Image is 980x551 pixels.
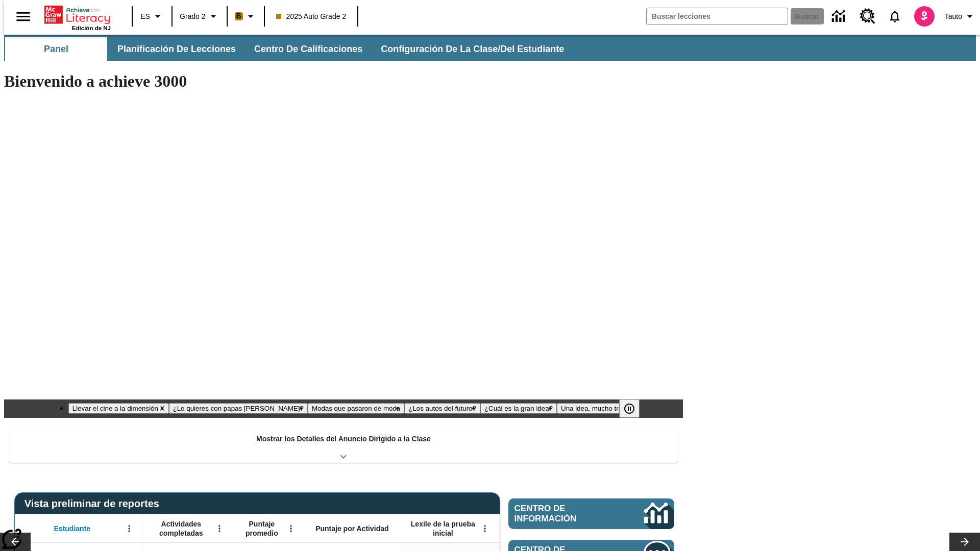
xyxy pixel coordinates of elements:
[914,6,935,27] img: avatar image
[945,11,962,22] span: Tauto
[44,5,111,25] a: Portada
[8,2,38,32] button: Abrir el menú lateral
[148,519,215,538] span: Actividades completadas
[881,3,908,30] a: Notificaciones
[619,399,640,418] button: Pausar
[169,403,308,414] button: Diapositiva 2 ¿Lo quieres con papas fritas?
[9,428,678,463] div: Mostrar los Detalles del Anuncio Dirigido a la Clase
[373,37,572,61] button: Configuración de la clase/del estudiante
[647,8,788,24] input: Buscar campo
[231,7,261,26] button: Boost El color de la clase es anaranjado claro. Cambiar el color de la clase.
[121,521,137,536] button: Abrir menú
[180,11,206,22] span: Grado 2
[949,533,980,551] button: Carrusel de lecciones, seguir
[54,524,91,533] span: Estudiante
[404,403,480,414] button: Diapositiva 4 ¿Los autos del futuro?
[826,3,854,31] a: Centro de información
[44,4,111,31] div: Portada
[557,403,639,414] button: Diapositiva 6 Una idea, mucho trabajo
[941,7,980,26] button: Perfil/Configuración
[212,521,227,536] button: Abrir menú
[109,37,244,61] button: Planificación de lecciones
[619,399,650,418] div: Pausar
[4,72,683,91] h1: Bienvenido a achieve 3000
[246,37,371,61] button: Centro de calificaciones
[508,498,674,529] a: Centro de información
[24,498,164,510] span: Vista preliminar de reportes
[136,7,168,26] button: Lenguaje: ES, Selecciona un idioma
[4,35,976,61] div: Subbarra de navegación
[406,519,480,538] span: Lexile de la prueba inicial
[514,504,610,524] span: Centro de información
[140,11,150,22] span: ES
[315,524,388,533] span: Puntaje por Actividad
[72,25,111,31] span: Edición de NJ
[276,11,347,22] span: 2025 Auto Grade 2
[854,3,881,30] a: Centro de recursos, Se abrirá en una pestaña nueva.
[236,10,241,22] span: B
[308,403,404,414] button: Diapositiva 3 Modas que pasaron de moda
[4,37,573,61] div: Subbarra de navegación
[5,37,107,61] button: Panel
[283,521,299,536] button: Abrir menú
[480,403,557,414] button: Diapositiva 5 ¿Cuál es la gran idea?
[256,434,431,444] p: Mostrar los Detalles del Anuncio Dirigido a la Clase
[68,403,169,414] button: Diapositiva 1 Llevar el cine a la dimensión X
[237,519,286,538] span: Puntaje promedio
[908,3,941,30] button: Escoja un nuevo avatar
[477,521,493,536] button: Abrir menú
[176,7,224,26] button: Grado: Grado 2, Elige un grado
